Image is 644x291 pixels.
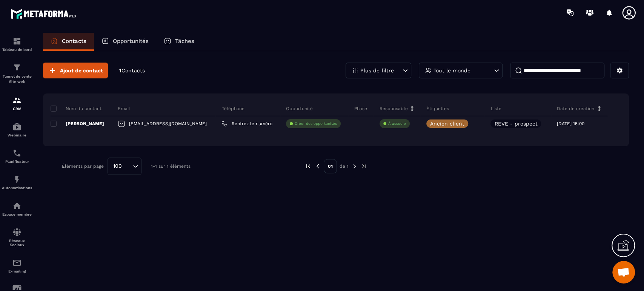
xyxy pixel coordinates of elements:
[60,67,103,74] span: Ajout de contact
[12,149,22,158] img: scheduler
[354,106,367,112] p: Phase
[494,121,537,126] p: REVE - prospect
[2,159,32,164] p: Planificateur
[2,269,32,273] p: E-mailing
[351,163,358,170] img: next
[2,74,32,84] p: Tunnel de vente Site web
[12,258,22,267] img: email
[380,106,408,112] p: Responsable
[12,228,22,237] img: social-network
[324,159,337,173] p: 01
[2,253,32,279] a: emailemailE-mailing
[62,164,104,169] p: Éléments par page
[12,96,22,105] img: formation
[12,37,22,46] img: formation
[111,162,124,170] span: 100
[51,106,101,112] p: Nom du contact
[490,106,501,112] p: Liste
[2,169,32,196] a: automationsautomationsAutomatisations
[2,90,32,116] a: formationformationCRM
[124,162,131,170] input: Search for option
[12,201,22,210] img: automations
[557,121,584,126] p: [DATE] 15:00
[612,261,635,283] div: Ouvrir le chat
[2,196,32,222] a: automationsautomationsEspace membre
[2,31,32,57] a: formationformationTableau de bord
[12,63,22,72] img: formation
[94,33,156,51] a: Opportunités
[175,38,194,44] p: Tâches
[2,212,32,216] p: Espace membre
[305,163,312,170] img: prev
[2,116,32,143] a: automationsautomationsWebinaire
[360,68,394,73] p: Plus de filtre
[2,186,32,190] p: Automatisations
[51,121,104,127] p: [PERSON_NAME]
[295,121,337,126] p: Créer des opportunités
[43,63,108,78] button: Ajout de contact
[12,175,22,184] img: automations
[2,57,32,90] a: formationformationTunnel de vente Site web
[2,107,32,111] p: CRM
[340,163,349,169] p: de 1
[426,106,449,112] p: Étiquettes
[119,67,145,74] p: 1
[314,163,321,170] img: prev
[388,121,406,126] p: À associe
[113,38,149,44] p: Opportunités
[12,122,22,131] img: automations
[557,106,594,112] p: Date de création
[43,33,94,51] a: Contacts
[2,133,32,137] p: Webinaire
[2,239,32,247] p: Réseaux Sociaux
[11,7,78,21] img: logo
[121,67,145,74] span: Contacts
[433,68,470,73] p: Tout le monde
[361,163,367,170] img: next
[286,106,313,112] p: Opportunité
[2,222,32,253] a: social-networksocial-networkRéseaux Sociaux
[108,158,141,175] div: Search for option
[118,106,130,112] p: Email
[156,33,202,51] a: Tâches
[2,47,32,52] p: Tableau de bord
[2,143,32,169] a: schedulerschedulerPlanificateur
[221,106,244,112] p: Téléphone
[62,38,86,44] p: Contacts
[151,164,191,169] p: 1-1 sur 1 éléments
[430,121,464,126] p: Ancien client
